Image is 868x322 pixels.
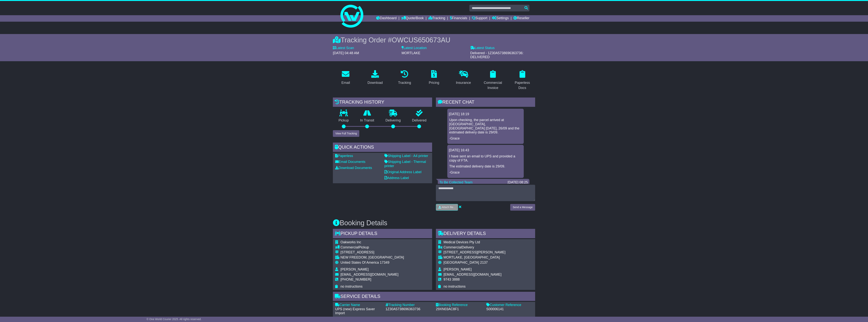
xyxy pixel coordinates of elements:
span: 9743 3888 [444,278,460,281]
a: Shipping Label - A4 printer [384,154,428,158]
div: Email [341,80,350,85]
div: Pickup Details [333,229,432,239]
span: 17349 [380,261,389,264]
span: Oakworks Inc [340,240,361,244]
div: 1Z30A5738696363736 [386,307,432,311]
span: United States Of America [340,261,379,264]
span: [DATE] 04:48 AM [333,51,359,55]
div: [STREET_ADDRESS][PERSON_NAME] [444,250,505,255]
span: [GEOGRAPHIC_DATA] [444,261,479,264]
div: Quick Actions [333,143,432,153]
div: [STREET_ADDRESS] [340,250,404,255]
a: Tracking [396,69,413,87]
div: Tracking Order # [333,36,535,44]
div: Tracking history [333,98,432,108]
a: To Be Collected Team [439,180,473,184]
div: Tracking Number [386,303,432,307]
span: [EMAIL_ADDRESS][DOMAIN_NAME] [444,273,501,276]
span: [PERSON_NAME] [340,267,369,271]
div: Pickup [340,245,404,250]
a: Shipping Label - Thermal printer [384,160,426,168]
div: Delivery [444,245,505,250]
div: Service Details [333,292,535,302]
div: Pricing [429,80,439,85]
a: Email [339,69,352,87]
p: Delivered [406,118,432,123]
div: Customer Reference [486,303,533,307]
span: [PHONE_NUMBER] [340,278,371,281]
p: -Grace [449,136,522,141]
p: I have sent an email to UPS and provided a copy of FTA. [449,154,522,163]
span: © One World Courier 2025. All rights reserved. [147,318,202,321]
label: Latest Location [401,46,427,50]
div: Download [367,80,383,85]
span: Delivered - 1Z30A5738696363736: DELIVERED [470,51,524,59]
a: Financials [450,15,467,22]
span: no instructions [444,285,466,288]
div: Insurance [456,80,471,85]
div: [DATE] 18:19 [449,112,522,116]
div: S00006141 [486,307,533,311]
a: Reseller [513,15,529,22]
span: no instructions [340,285,363,288]
div: UPS (new) Express Saver Import [335,307,382,315]
div: 29XN03AC8F1 [436,307,482,311]
div: [DATE] 08:25 [508,180,528,185]
a: Email Documents [335,160,365,164]
a: Original Address Label [384,170,421,174]
label: Latest Status [470,46,495,50]
div: RECENT CHAT [436,98,535,108]
a: Commercial Invoice [480,69,506,92]
span: OWCUS650673AU [392,36,450,44]
button: Send a Message [510,204,535,211]
a: Download [365,69,385,87]
p: Upon checking, the parcel arrived at [GEOGRAPHIC_DATA], [GEOGRAPHIC_DATA] [DATE], 26/09 and the e... [449,118,522,134]
div: MORTLAKE, [GEOGRAPHIC_DATA] [444,255,505,260]
span: Medical Devices Pty Ltd [444,240,480,244]
p: -Grace [449,171,522,175]
div: NEW FREEDOM, [GEOGRAPHIC_DATA] [340,255,404,260]
h3: Booking Details [333,219,535,227]
p: The estimated delivery date is 29/09. [449,164,522,169]
span: Commercial [444,245,462,249]
span: MORTLAKE [401,51,420,55]
div: Booking Reference [436,303,482,307]
span: Commercial [340,245,359,249]
button: View Full Tracking [333,130,359,137]
a: Quote/Book [401,15,424,22]
span: [EMAIL_ADDRESS][DOMAIN_NAME] [340,273,398,276]
a: Settings [492,15,509,22]
span: 2137 [480,261,488,264]
div: Delivery Details [436,229,535,239]
a: Dashboard [376,15,397,22]
a: Paperless Docs [509,69,535,92]
a: Support [472,15,487,22]
p: In Transit [355,118,380,123]
div: Carrier Name [335,303,382,307]
label: Latest Scan [333,46,354,50]
a: Paperless [335,154,353,158]
a: Tracking [428,15,445,22]
a: Insurance [453,69,473,87]
div: [DATE] 16:43 [449,148,522,152]
a: Address Label [384,176,409,180]
a: Pricing [426,69,442,87]
div: Paperless Docs [512,80,533,90]
div: Tracking [398,80,411,85]
div: Commercial Invoice [482,80,503,90]
a: Download Documents [335,166,372,170]
span: [PERSON_NAME] [444,267,472,271]
p: Pickup [333,118,355,123]
p: Delivering [380,118,406,123]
